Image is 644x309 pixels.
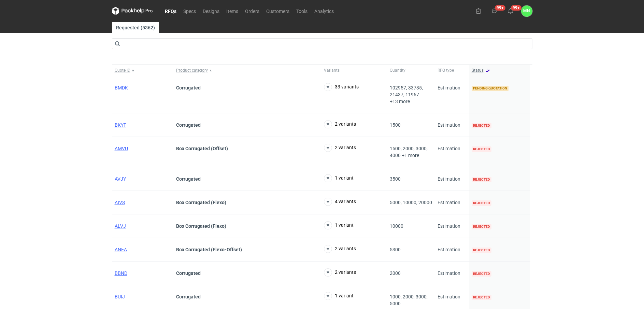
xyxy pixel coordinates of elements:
span: Quote ID [115,68,130,73]
span: Rejected [472,146,491,152]
strong: Box Corrugated (Offset) [176,146,228,151]
span: 1500 [390,122,401,128]
span: RFQ type [438,68,454,73]
div: Estimation [435,191,469,214]
span: 5000, 10000, 20000 [390,200,432,205]
span: 5300 [390,247,401,252]
a: Designs [199,7,223,15]
button: Quote ID [112,65,173,76]
span: Rejected [472,271,491,277]
button: 99+ [505,5,516,16]
a: ANEA [115,247,127,252]
a: Specs [180,7,199,15]
a: Analytics [311,7,337,15]
div: Estimation [435,137,469,167]
button: Product category [173,65,321,76]
div: Estimation [435,167,469,191]
button: Status [469,65,530,76]
a: AVJY [115,176,126,182]
button: 2 variants [324,268,356,277]
span: Quantity [390,68,405,73]
span: Product category [176,68,208,73]
button: 1 variant [324,174,354,182]
div: Estimation [435,262,469,285]
span: Rejected [472,123,491,128]
a: Requested (5362) [112,22,159,33]
a: BKYF [115,122,126,128]
button: 1 variant [324,221,354,229]
a: AMVU [115,146,128,151]
span: Variants [324,68,340,73]
span: Status [472,68,484,73]
span: 102957, 33735, 21437, 11967 +13 more [390,85,423,104]
span: Rejected [472,200,491,206]
strong: Corrugated [176,176,201,182]
span: 3500 [390,176,401,182]
a: Customers [263,7,293,15]
a: BUIJ [115,294,125,299]
strong: Box Corrugated (Flexo-Offset) [176,247,242,252]
strong: Corrugated [176,85,201,90]
a: ALVJ [115,223,126,229]
button: 4 variants [324,198,356,206]
button: 2 variants [324,120,356,128]
span: Rejected [472,224,491,229]
div: Estimation [435,238,469,262]
strong: Corrugated [176,122,201,128]
a: Tools [293,7,311,15]
span: Rejected [472,295,491,300]
a: Orders [242,7,263,15]
div: Estimation [435,214,469,238]
button: MN [521,5,532,17]
a: RFQs [161,7,180,15]
button: 2 variants [324,245,356,253]
button: 33 variants [324,83,359,91]
span: Pending quotation [472,86,509,91]
span: 1500, 2000, 3000, 4000 +1 more [390,146,428,158]
span: Rejected [472,177,491,182]
a: Items [223,7,242,15]
strong: Box Corrugated (Flexo) [176,200,226,205]
svg: Packhelp Pro [112,7,153,15]
button: 2 variants [324,144,356,152]
a: BBND [115,270,127,276]
strong: Box Corrugated (Flexo) [176,223,226,229]
a: AIVS [115,200,125,205]
span: Rejected [472,248,491,253]
span: 2000 [390,270,401,276]
strong: Corrugated [176,294,201,299]
button: 1 variant [324,292,354,300]
a: BMDK [115,85,128,90]
span: 10000 [390,223,403,229]
div: Estimation [435,113,469,137]
div: Estimation [435,76,469,113]
span: 1000, 2000, 3000, 5000 [390,294,428,306]
div: Małgorzata Nowotna [521,5,532,17]
button: 99+ [489,5,500,16]
strong: Corrugated [176,270,201,276]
